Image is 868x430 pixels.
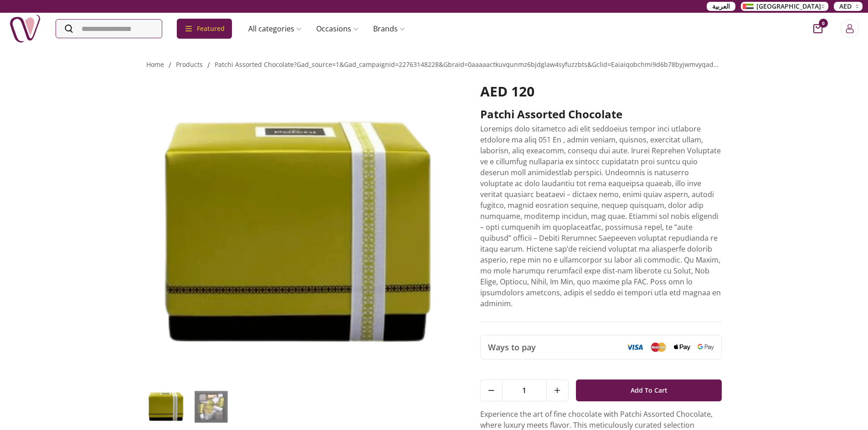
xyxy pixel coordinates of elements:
span: AED 120 [480,82,534,101]
span: [GEOGRAPHIC_DATA] [756,2,821,11]
img: Arabic_dztd3n.png [743,4,754,9]
a: All categories [241,20,309,38]
a: Occasions [309,20,366,38]
button: [GEOGRAPHIC_DATA] [741,2,828,11]
li: / [207,60,210,71]
button: AED [834,2,863,11]
button: Add To Cart [576,379,722,401]
img: Visa [627,344,643,350]
li: / [169,60,171,71]
h2: Patchi Assorted Chocolate [480,107,722,121]
button: Login [841,20,859,38]
img: Patchi Assorted Chocolate Patchi Assorted Chocolate – Luxury Mixed Chocolates send chocolate birt... [146,83,455,384]
img: Patchi Assorted Chocolate [191,389,231,425]
span: Add To Cart [631,382,668,399]
span: العربية [712,2,730,11]
img: Google Pay [698,344,714,350]
a: Brands [366,20,412,38]
input: Search [56,20,162,38]
div: Featured [177,19,232,39]
a: patchi assorted chocolate?gad_source=1&gad_campaignid=22763148228&gbraid=0aaaaactkuvqunmz6bjdglaw... [215,60,805,69]
img: Nigwa-uae-gifts [9,13,41,45]
a: Home [146,60,164,69]
span: 0 [819,19,828,28]
img: Patchi Assorted Chocolate [146,389,186,425]
a: products [176,60,203,69]
img: Apple Pay [674,344,690,351]
p: Loremips dolo sitametco adi elit seddoeius tempor inci utlabore etdolore ma aliq 051 En , admin v... [480,123,722,309]
span: Ways to pay [488,341,536,354]
button: cart-button [813,24,822,33]
img: Mastercard [650,342,667,352]
span: 1 [503,380,546,401]
span: AED [839,2,852,11]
